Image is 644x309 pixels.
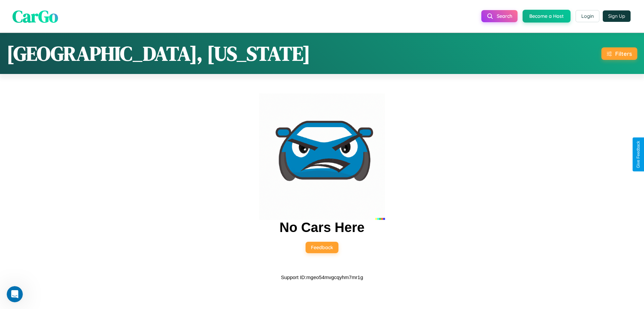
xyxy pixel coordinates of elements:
img: car [259,93,385,220]
div: Filters [615,50,632,57]
button: Filters [601,47,637,60]
iframe: Intercom live chat [7,286,23,302]
button: Search [481,10,518,22]
button: Login [576,10,599,22]
div: Give Feedback [636,141,641,168]
button: Feedback [306,242,338,253]
h2: No Cars Here [279,220,364,235]
span: CarGo [12,4,58,28]
span: Search [497,13,512,19]
button: Become a Host [523,10,571,23]
h1: [GEOGRAPHIC_DATA], [US_STATE] [7,40,310,67]
p: Support ID: mgeo54mvgcqyhm7mr1g [281,273,363,282]
button: Sign Up [603,10,631,22]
